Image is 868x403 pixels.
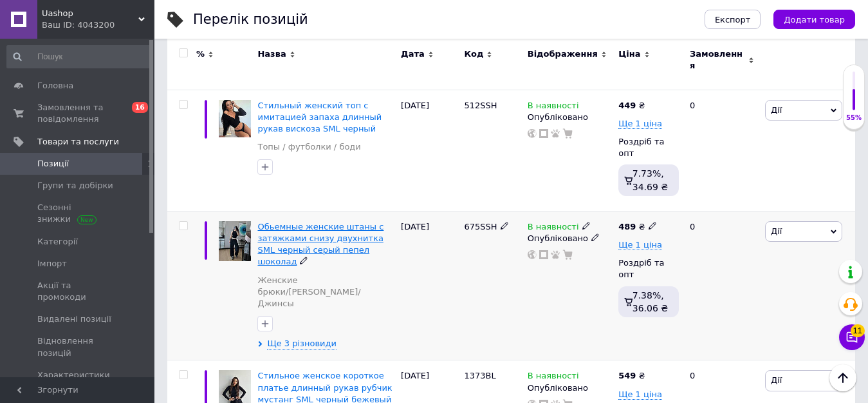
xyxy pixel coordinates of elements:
[257,275,394,310] a: Женские брюки/[PERSON_NAME]/Джинсы
[771,375,782,385] span: Дії
[37,313,111,325] span: Видалені позиції
[193,13,308,26] div: Перелік позицій
[682,90,762,211] div: 0
[257,101,382,133] a: Стильный женский топ с имитацией запаха длинный рукав вискоза SML черный
[784,15,845,25] span: Додати товар
[528,112,613,123] div: Опубліковано
[715,15,751,25] span: Експорт
[618,100,645,112] div: ₴
[618,371,636,380] b: 549
[771,226,782,236] span: Дії
[528,382,613,394] div: Опубліковано
[398,211,461,360] div: [DATE]
[528,101,579,114] span: В наявності
[618,221,656,233] div: ₴
[464,371,495,380] span: 1373BL
[42,19,154,31] div: Ваш ID: 4043200
[618,240,662,250] span: Ще 1 ціна
[401,48,425,60] span: Дата
[618,257,679,280] div: Роздріб та опт
[528,48,598,60] span: Відображення
[398,90,461,211] div: [DATE]
[618,101,636,110] b: 449
[257,141,360,153] a: Топы / футболки / боди
[633,168,668,192] span: 7.73%, 34.69 ₴
[618,119,662,129] span: Ще 1 ціна
[37,180,113,192] span: Групи та добірки
[37,102,119,125] span: Замовлення та повідомлення
[773,10,855,29] button: Додати товар
[196,48,205,60] span: %
[37,280,119,303] span: Акції та промокоди
[528,371,579,384] span: В наявності
[690,48,745,72] span: Замовлення
[618,222,636,231] b: 489
[464,48,483,60] span: Код
[464,101,497,110] span: 512SSH
[37,80,73,92] span: Головна
[839,324,865,350] button: Чат з покупцем11
[844,113,864,123] div: 55%
[267,338,337,350] span: Ще 3 різновиди
[37,369,110,381] span: Характеристики
[528,222,579,235] span: В наявності
[37,335,119,359] span: Відновлення позицій
[618,136,679,159] div: Роздріб та опт
[132,102,148,113] span: 16
[219,221,251,261] img: Обьемные женские штаны с затяжками снизу двухнитка SML черный серый пепел шоколад
[257,48,286,60] span: Назва
[633,290,668,313] span: 7.38%, 36.06 ₴
[42,8,138,19] span: Uashop
[528,233,613,244] div: Опубліковано
[464,222,497,231] span: 675SSH
[37,158,69,170] span: Позиції
[37,258,67,270] span: Імпорт
[682,211,762,360] div: 0
[829,364,856,391] button: Наверх
[219,100,251,138] img: Стильный женский топ с имитацией запаха длинный рукав вискоза SML черный
[618,48,640,60] span: Ціна
[37,236,78,248] span: Категорії
[37,136,119,148] span: Товари та послуги
[37,202,119,225] span: Сезонні знижки
[6,45,152,68] input: Пошук
[618,389,662,400] span: Ще 1 ціна
[618,370,645,382] div: ₴
[771,105,782,115] span: Дії
[705,10,761,29] button: Експорт
[851,324,865,337] span: 11
[257,222,383,267] a: Обьемные женские штаны с затяжками снизу двухнитка SML черный серый пепел шоколад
